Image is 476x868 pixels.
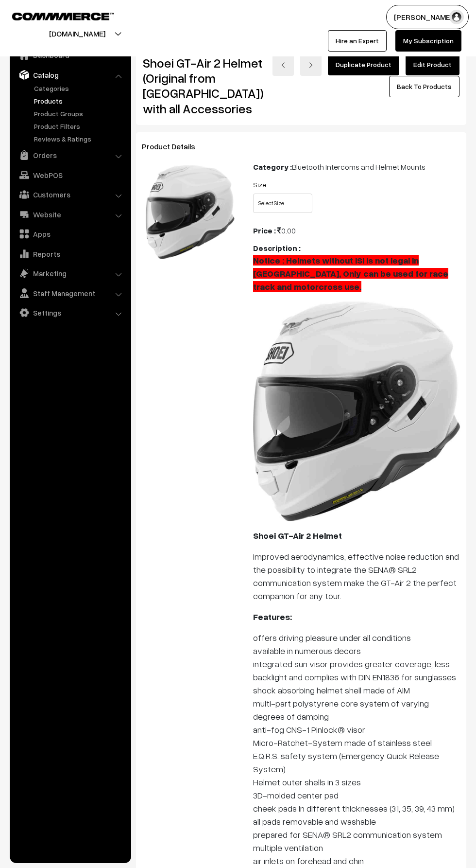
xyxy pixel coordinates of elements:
a: Product Groups [32,108,128,119]
img: 17400277122501GT-AirII_White_ml.jpg [146,165,235,259]
span: anti-fog CNS-1 Pinlock® visor [253,724,365,735]
a: Orders [12,146,128,164]
a: Products [32,96,128,106]
span: multi-part polystyrene core system of varying degrees of damping [253,698,429,722]
span: all pads removable and washable [253,816,376,827]
a: Apps [12,225,128,243]
a: Reviews & Ratings [32,134,128,144]
span: prepared for SENA® SRL2 communication system [253,829,442,840]
a: Edit Product [406,54,459,75]
a: Product Filters [32,121,128,131]
button: [PERSON_NAME] [386,5,469,29]
span: available in numerous decors [253,645,361,656]
b: Shoei GT-Air 2 Helmet [253,530,342,541]
span: air inlets on forehead and chin [253,855,364,866]
span: Micro-Ratchet-System made of stainless steel [253,737,432,748]
a: Customers [12,186,128,203]
span: multiple ventilation [253,842,323,853]
a: Reports [12,245,128,263]
a: Staff Management [12,284,128,302]
b: Description : [253,243,301,253]
img: right-arrow.png [308,62,314,68]
span: 3D-molded center pad [253,790,339,800]
a: Website [12,206,128,223]
div: Bluetooth Intercoms and Helmet Mounts [253,161,460,173]
span: E.Q.R.S. safety system (Emergency Quick Release System) [253,750,439,774]
a: My Subscription [395,30,461,52]
div: 0.00 [253,225,460,236]
a: Settings [12,304,128,321]
b: Features: [253,611,292,622]
img: COMMMERCE [12,13,114,20]
a: Duplicate Product [328,54,399,75]
h2: Shoei GT-Air 2 Helmet (Original from [GEOGRAPHIC_DATA]) with all Accessories [143,55,264,116]
a: Hire an Expert [328,30,387,52]
span: cheek pads in different thicknesses (31, 35, 39, 43 mm) [253,803,455,814]
img: 17400277238275GT-AirII_White_ml.jpg [253,301,460,521]
a: WebPOS [12,166,128,184]
span: Helmet outer shells in 3 sizes [253,777,361,787]
a: Catalog [12,66,128,84]
img: user [449,10,464,24]
button: [DOMAIN_NAME] [15,21,139,46]
a: Marketing [12,265,128,282]
img: left-arrow.png [280,62,286,68]
b: Price : [253,226,276,235]
span: Notice : Helmets without ISI is not legal in [GEOGRAPHIC_DATA], Only can be used for race track a... [253,255,448,292]
label: Size [253,179,266,190]
b: Category : [253,162,292,172]
a: Back To Products [389,76,459,97]
a: COMMMERCE [12,10,97,21]
span: offers driving pleasure under all conditions [253,632,411,643]
span: Product Details [142,142,207,151]
a: Categories [32,83,128,93]
span: integrated sun visor provides greater coverage, less backlight and complies with DIN EN1836 for s... [253,658,456,682]
span: Improved aerodynamics, effective noise reduction and the possibility to integrate the SENA® SRL2 ... [253,551,459,601]
span: shock absorbing helmet shell made of AIM [253,685,410,695]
